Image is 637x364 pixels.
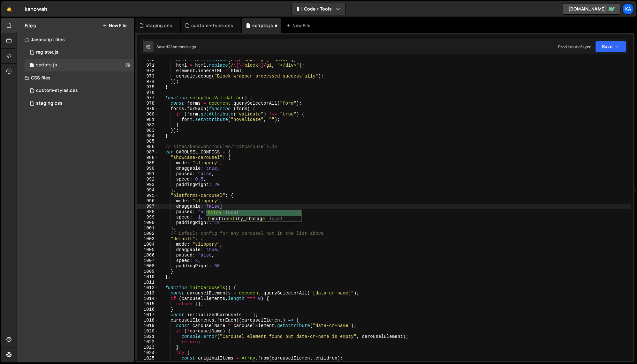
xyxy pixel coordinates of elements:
[36,49,58,55] div: register.js
[17,71,134,84] div: CSS files
[137,236,159,242] div: 1003
[137,285,159,291] div: 1012
[137,350,159,356] div: 1024
[252,22,273,29] div: scripts.js
[137,291,159,296] div: 1013
[137,312,159,318] div: 1017
[286,22,313,29] div: New File
[36,100,63,106] div: staging.css
[1,1,17,17] a: 🤙
[563,3,620,15] a: [DOMAIN_NAME]
[137,133,159,139] div: 984
[102,23,126,28] button: New File
[36,62,57,68] div: scripts.js
[595,41,626,52] button: Save
[137,253,159,258] div: 1006
[137,280,159,285] div: 1011
[137,215,159,220] div: 999
[25,84,134,97] div: 9382/20450.css
[137,318,159,323] div: 1018
[137,57,159,63] div: 970
[30,63,34,68] span: 1
[137,345,159,350] div: 1023
[137,166,159,171] div: 990
[137,117,159,123] div: 981
[137,139,159,144] div: 985
[137,339,159,345] div: 1022
[137,155,159,160] div: 988
[137,193,159,198] div: 995
[137,171,159,177] div: 991
[137,112,159,117] div: 980
[137,106,159,112] div: 979
[137,329,159,334] div: 1020
[25,22,36,29] h2: Files
[25,97,134,110] div: 9382/48097.css
[137,258,159,264] div: 1007
[292,3,345,15] button: Code + Tools
[137,334,159,339] div: 1021
[137,101,159,106] div: 978
[25,46,134,59] div: 9382/20687.js
[137,274,159,280] div: 1010
[137,226,159,231] div: 1001
[168,44,196,49] div: 22 seconds ago
[146,22,172,29] div: staging.css
[137,323,159,329] div: 1019
[137,160,159,166] div: 989
[137,296,159,301] div: 1014
[137,198,159,204] div: 996
[17,33,134,46] div: Javascript files
[137,95,159,101] div: 977
[137,128,159,133] div: 983
[156,44,196,49] div: Saved
[137,188,159,193] div: 994
[137,242,159,247] div: 1004
[25,59,134,71] div: 9382/24789.js
[137,301,159,307] div: 1015
[137,74,159,79] div: 973
[137,90,159,95] div: 976
[191,22,233,29] div: custom-styles.css
[558,44,591,49] div: Prod is out of sync
[137,85,159,90] div: 975
[137,264,159,269] div: 1008
[137,150,159,155] div: 987
[137,209,159,215] div: 998
[137,307,159,312] div: 1016
[137,231,159,236] div: 1002
[137,182,159,188] div: 993
[36,88,78,93] div: custom-styles.css
[137,269,159,274] div: 1009
[137,63,159,68] div: 971
[137,123,159,128] div: 982
[137,220,159,226] div: 1000
[622,3,634,15] a: Ka
[137,204,159,209] div: 997
[137,68,159,74] div: 972
[25,5,47,13] div: kanowah
[137,247,159,253] div: 1005
[137,356,159,361] div: 1025
[137,177,159,182] div: 992
[137,79,159,85] div: 974
[137,144,159,150] div: 986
